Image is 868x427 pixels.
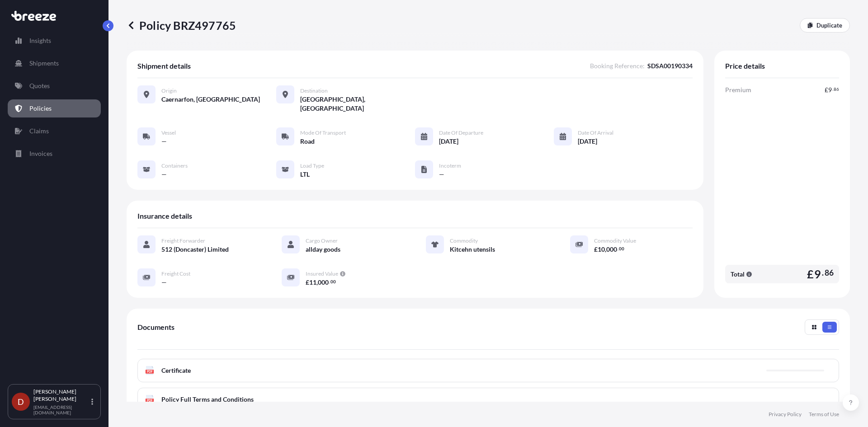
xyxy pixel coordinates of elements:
[29,81,50,90] p: Quotes
[300,87,328,94] span: Destination
[309,279,316,286] span: 11
[725,85,751,94] span: Premium
[29,149,52,158] p: Invoices
[18,397,24,406] span: D
[816,21,842,30] p: Duplicate
[161,278,167,287] span: —
[147,399,153,402] text: PDF
[439,162,461,169] span: Incoterm
[300,170,310,179] span: LTL
[450,245,495,254] span: Kitcehn utensils
[832,88,833,91] span: .
[725,61,765,70] span: Price details
[147,370,153,373] text: PDF
[161,170,167,179] span: —
[825,270,834,276] span: 86
[769,411,802,418] a: Privacy Policy
[300,95,415,113] span: [GEOGRAPHIC_DATA], [GEOGRAPHIC_DATA]
[329,280,330,283] span: .
[647,61,693,70] span: SDSA00190334
[161,270,190,277] span: Freight Cost
[137,211,192,221] span: Insurance details
[731,270,745,279] span: Total
[809,411,839,418] a: Terms of Use
[161,245,229,254] span: 512 (Doncaster) Limited
[137,323,175,332] span: Documents
[161,395,254,404] span: Policy Full Terms and Conditions
[300,129,346,136] span: Mode of Transport
[450,237,478,244] span: Commodity
[598,246,605,253] span: 10
[161,366,191,375] span: Certificate
[161,95,260,104] span: Caernarfon, [GEOGRAPHIC_DATA]
[137,61,191,70] span: Shipment details
[619,247,624,250] span: 00
[300,162,324,169] span: Load Type
[161,137,167,146] span: —
[318,279,329,286] span: 000
[161,129,176,136] span: Vessel
[814,268,821,280] span: 9
[807,268,814,280] span: £
[161,237,205,244] span: Freight Forwarder
[822,270,824,276] span: .
[439,137,458,146] span: [DATE]
[618,247,618,250] span: .
[825,87,828,93] span: £
[29,59,59,68] p: Shipments
[439,129,483,136] span: Date of Departure
[316,279,318,286] span: ,
[439,170,444,179] span: —
[330,280,336,283] span: 00
[594,246,598,253] span: £
[8,77,101,95] a: Quotes
[300,137,315,146] span: Road
[605,246,606,253] span: ,
[606,246,617,253] span: 000
[8,54,101,72] a: Shipments
[8,32,101,50] a: Insights
[306,237,338,244] span: Cargo Owner
[8,145,101,163] a: Invoices
[306,245,340,254] span: allday goods
[29,36,51,45] p: Insights
[828,87,832,93] span: 9
[29,127,49,136] p: Claims
[137,388,839,411] a: PDFPolicy Full Terms and Conditions
[8,99,101,117] a: Policies
[590,61,645,70] span: Booking Reference :
[594,237,636,244] span: Commodity Value
[800,18,850,33] a: Duplicate
[306,270,338,277] span: Insured Value
[29,104,52,113] p: Policies
[127,18,236,33] p: Policy BRZ497765
[578,129,613,136] span: Date of Arrival
[834,88,839,91] span: 86
[161,162,188,169] span: Containers
[306,279,309,286] span: £
[33,388,90,403] p: [PERSON_NAME] [PERSON_NAME]
[161,87,177,94] span: Origin
[578,137,597,146] span: [DATE]
[33,404,90,415] p: [EMAIL_ADDRESS][DOMAIN_NAME]
[8,122,101,140] a: Claims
